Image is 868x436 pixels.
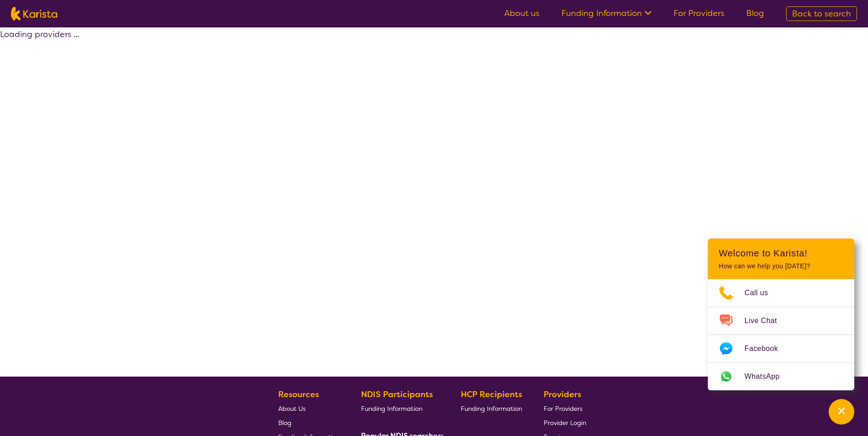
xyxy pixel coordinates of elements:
[786,6,857,21] a: Back to search
[278,389,319,400] b: Resources
[719,248,843,259] h2: Welcome to Karista!
[829,399,854,425] button: Channel Menu
[744,370,791,383] span: WhatsApp
[544,415,586,430] a: Provider Login
[544,404,582,413] span: For Providers
[361,404,422,413] span: Funding Information
[461,401,522,415] a: Funding Information
[504,8,539,19] a: About us
[744,286,779,300] span: Call us
[278,415,340,430] a: Blog
[708,239,854,390] div: Channel Menu
[744,342,789,356] span: Facebook
[544,389,581,400] b: Providers
[746,8,764,19] a: Blog
[278,401,340,415] a: About Us
[361,389,433,400] b: NDIS Participants
[708,279,854,390] ul: Choose channel
[792,8,851,19] span: Back to search
[461,389,522,400] b: HCP Recipients
[744,314,788,328] span: Live Chat
[561,8,652,19] a: Funding Information
[278,419,291,427] span: Blog
[361,401,440,415] a: Funding Information
[461,404,522,413] span: Funding Information
[544,401,586,415] a: For Providers
[708,363,854,390] a: Web link opens in a new tab.
[278,404,306,413] span: About Us
[11,7,57,21] img: Karista logo
[674,8,724,19] a: For Providers
[719,262,843,270] p: How can we help you [DATE]?
[544,419,586,427] span: Provider Login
